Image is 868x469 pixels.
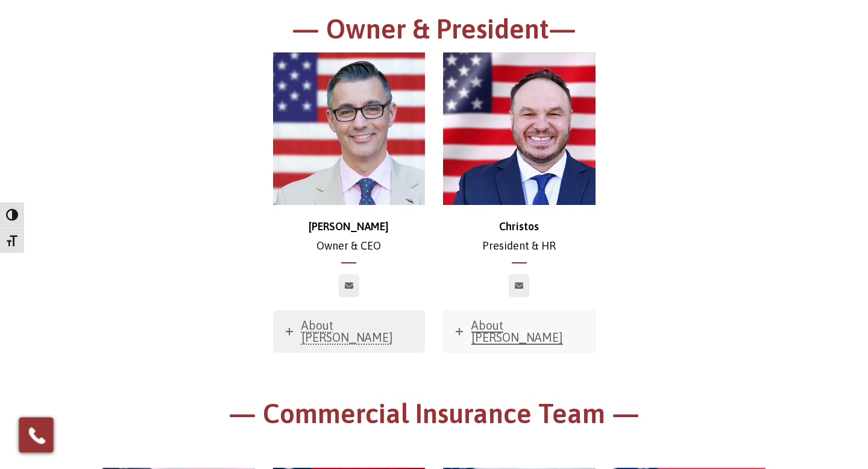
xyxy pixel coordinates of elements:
[273,52,426,205] img: chris-500x500 (1)
[309,220,389,233] strong: [PERSON_NAME]
[444,311,595,352] a: About [PERSON_NAME]
[102,11,766,53] h1: — Owner & President—
[443,52,596,205] img: Christos_500x500
[443,217,596,256] p: President & HR
[499,220,539,233] strong: Christos
[301,318,393,344] span: About [PERSON_NAME]
[273,217,426,256] p: Owner & CEO
[102,396,766,438] h1: — Commercial Insurance Team —
[274,311,425,352] a: About [PERSON_NAME]
[471,318,563,344] span: About [PERSON_NAME]
[27,424,48,445] img: Phone icon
